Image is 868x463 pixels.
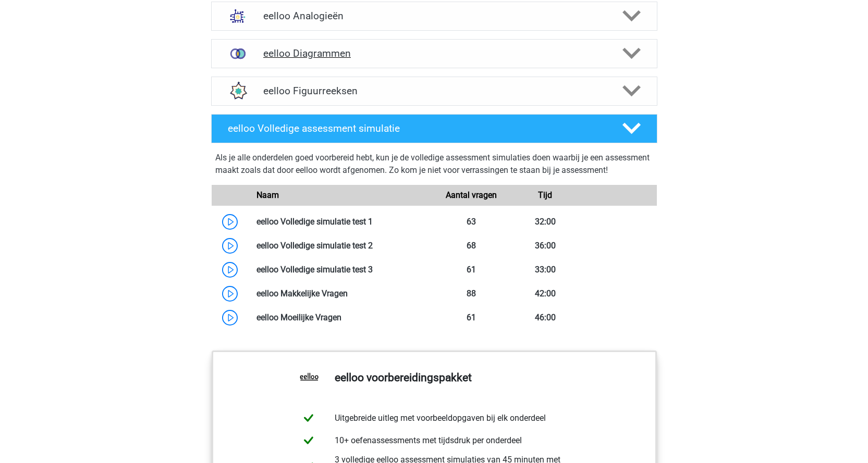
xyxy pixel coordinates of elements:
img: venn diagrammen [224,40,251,67]
div: Aantal vragen [434,189,508,202]
div: eelloo Makkelijke Vragen [249,287,434,300]
a: eelloo Volledige assessment simulatie [207,114,662,143]
div: Tijd [508,189,582,202]
div: Naam [249,189,434,202]
h4: eelloo Diagrammen [263,47,605,59]
h4: eelloo Volledige assessment simulatie [228,122,605,134]
img: analogieen [224,3,251,30]
h4: eelloo Analogieën [263,10,605,22]
div: eelloo Volledige simulatie test 2 [249,240,434,252]
a: analogieen eelloo Analogieën [207,2,662,31]
a: figuurreeksen eelloo Figuurreeksen [207,77,662,106]
a: venn diagrammen eelloo Diagrammen [207,39,662,68]
img: figuurreeksen [224,78,251,105]
div: eelloo Moeilijke Vragen [249,311,434,324]
div: eelloo Volledige simulatie test 1 [249,216,434,228]
div: Als je alle onderdelen goed voorbereid hebt, kun je de volledige assessment simulaties doen waarb... [215,152,653,181]
div: eelloo Volledige simulatie test 3 [249,264,434,276]
h4: eelloo Figuurreeksen [263,85,605,97]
